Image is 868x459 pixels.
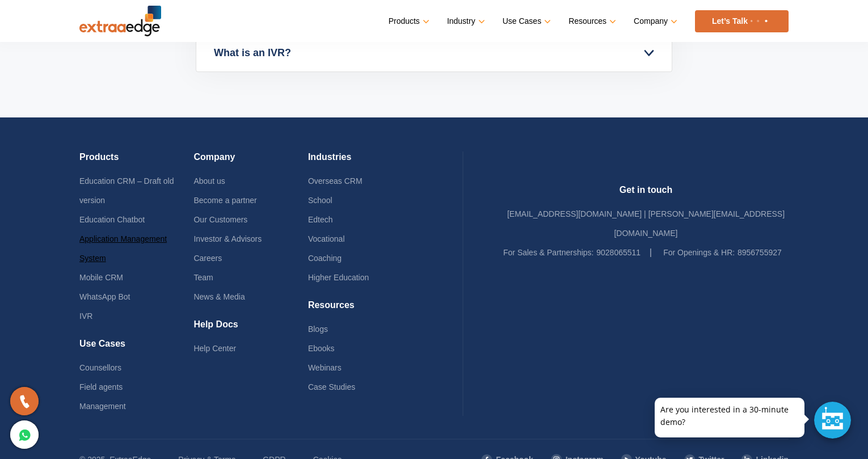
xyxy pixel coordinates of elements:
[308,215,333,224] a: Edtech
[695,10,789,32] a: Let’s Talk
[308,151,422,171] h4: Industries
[308,344,335,353] a: Ebooks
[79,176,174,205] a: Education CRM – Draft old version
[79,273,123,282] a: Mobile CRM
[738,248,782,257] a: 8956755927
[308,382,355,391] a: Case Studies
[308,196,332,205] a: School
[447,13,483,30] a: Industry
[308,254,342,263] a: Coaching
[663,243,735,262] label: For Openings & HR:
[389,13,427,30] a: Products
[79,363,121,372] a: Counsellors
[503,184,789,204] h4: Get in touch
[79,234,167,263] a: Application Management System
[568,13,614,30] a: Resources
[193,196,256,205] a: Become a partner
[79,382,123,391] a: Field agents
[308,300,422,319] h4: Resources
[193,344,236,353] a: Help Center
[79,215,145,224] a: Education Chatbot
[196,35,672,71] a: What is an IVR?
[308,273,369,282] a: Higher Education
[308,234,345,243] a: Vocational
[193,176,225,186] a: About us
[79,402,126,411] a: Management
[79,292,130,301] a: WhatsApp Bot
[308,325,328,334] a: Blogs
[79,151,193,171] h4: Products
[507,209,785,238] a: [EMAIL_ADDRESS][DOMAIN_NAME] | [PERSON_NAME][EMAIL_ADDRESS][DOMAIN_NAME]
[308,176,363,186] a: Overseas CRM
[308,363,342,372] a: Webinars
[193,151,307,171] h4: Company
[503,13,549,30] a: Use Cases
[193,234,262,243] a: Investor & Advisors
[596,248,641,257] a: 9028065511
[814,402,851,439] div: Chat
[193,254,222,263] a: Careers
[79,338,193,358] h4: Use Cases
[193,292,245,301] a: News & Media
[193,215,247,224] a: Our Customers
[79,311,92,321] a: IVR
[503,243,594,262] label: For Sales & Partnerships:
[193,319,307,339] h4: Help Docs
[634,13,675,30] a: Company
[193,273,213,282] a: Team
